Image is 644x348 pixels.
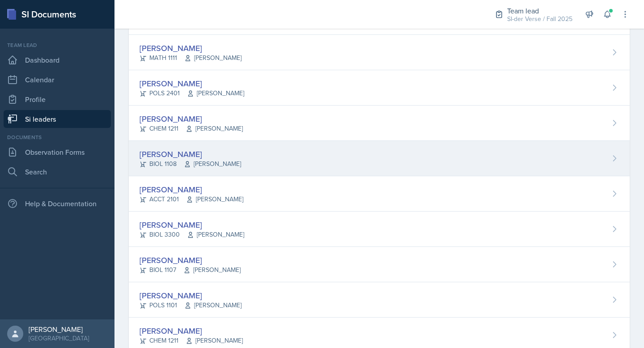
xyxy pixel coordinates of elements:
div: [PERSON_NAME] [140,113,243,125]
div: [PERSON_NAME] [140,289,241,301]
div: BIOL 3300 [140,230,244,239]
span: [PERSON_NAME] [186,195,243,204]
div: [PERSON_NAME] [140,77,244,89]
div: ACCT 2101 [140,195,243,204]
a: [PERSON_NAME] CHEM 1211[PERSON_NAME] [129,106,630,141]
div: [PERSON_NAME] [140,183,243,195]
div: MATH 1111 [140,53,241,63]
a: [PERSON_NAME] POLS 1101[PERSON_NAME] [129,282,630,318]
span: [PERSON_NAME] [187,89,244,98]
div: Help & Documentation [4,195,111,212]
a: [PERSON_NAME] BIOL 3300[PERSON_NAME] [129,212,630,247]
div: [GEOGRAPHIC_DATA] [29,334,89,343]
a: [PERSON_NAME] BIOL 1107[PERSON_NAME] [129,247,630,282]
div: POLS 1101 [140,301,241,310]
div: [PERSON_NAME] [140,42,241,54]
span: [PERSON_NAME] [183,265,241,275]
div: [PERSON_NAME] [140,254,241,266]
span: [PERSON_NAME] [184,159,241,169]
span: [PERSON_NAME] [186,124,243,133]
a: Observation Forms [4,143,111,161]
div: BIOL 1108 [140,159,241,169]
div: POLS 2401 [140,89,244,98]
div: Documents [4,133,111,141]
span: [PERSON_NAME] [184,301,241,310]
div: Team lead [507,5,572,16]
a: [PERSON_NAME] POLS 2401[PERSON_NAME] [129,70,630,106]
a: Search [4,163,111,181]
a: Si leaders [4,110,111,128]
div: [PERSON_NAME] [140,148,241,160]
div: Team lead [4,41,111,49]
span: [PERSON_NAME] [186,336,243,345]
a: [PERSON_NAME] BIOL 1108[PERSON_NAME] [129,141,630,176]
div: [PERSON_NAME] [140,325,243,337]
a: Calendar [4,71,111,89]
a: [PERSON_NAME] MATH 1111[PERSON_NAME] [129,35,630,70]
div: CHEM 1211 [140,336,243,345]
a: [PERSON_NAME] ACCT 2101[PERSON_NAME] [129,176,630,212]
a: Dashboard [4,51,111,69]
div: [PERSON_NAME] [29,325,89,334]
a: Profile [4,90,111,108]
div: BIOL 1107 [140,265,241,275]
span: [PERSON_NAME] [187,230,244,239]
div: SI-der Verse / Fall 2025 [507,14,572,24]
div: [PERSON_NAME] [140,219,244,231]
span: [PERSON_NAME] [184,53,241,63]
div: CHEM 1211 [140,124,243,133]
